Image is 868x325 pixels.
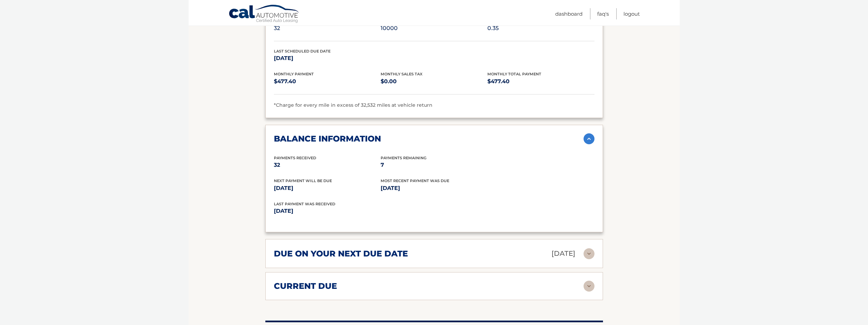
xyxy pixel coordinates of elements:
[487,77,594,86] p: $477.40
[274,202,335,206] span: Last Payment was received
[623,8,640,19] a: Logout
[381,72,423,76] span: Monthly Sales Tax
[274,24,381,33] p: 32
[551,248,575,260] p: [DATE]
[381,24,487,33] p: 10000
[274,206,434,216] p: [DATE]
[274,183,381,193] p: [DATE]
[274,134,381,144] h2: balance information
[274,54,381,63] p: [DATE]
[274,72,314,76] span: Monthly Payment
[584,248,594,259] img: accordion-rest.svg
[584,133,594,144] img: accordion-active.svg
[487,24,594,33] p: 0.35
[274,77,381,86] p: $477.40
[487,72,541,76] span: Monthly Total Payment
[274,102,432,108] span: *Charge for every mile in excess of 32,532 miles at vehicle return
[274,160,381,170] p: 32
[274,249,408,259] h2: due on your next due date
[229,4,300,24] a: Cal Automotive
[274,281,337,291] h2: current due
[381,77,487,86] p: $0.00
[274,178,332,183] span: Next Payment will be due
[381,178,449,183] span: Most Recent Payment Was Due
[584,281,594,292] img: accordion-rest.svg
[274,49,330,54] span: Last Scheduled Due Date
[381,160,487,170] p: 7
[597,8,609,19] a: FAQ's
[555,8,583,19] a: Dashboard
[274,156,316,160] span: Payments Received
[381,156,426,160] span: Payments Remaining
[381,183,487,193] p: [DATE]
